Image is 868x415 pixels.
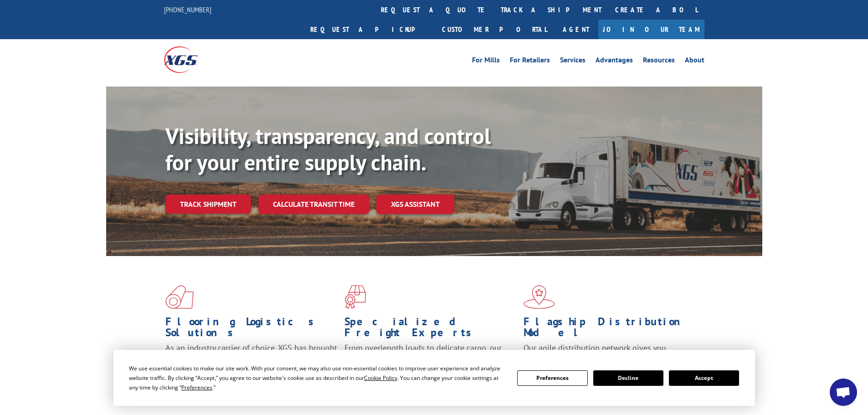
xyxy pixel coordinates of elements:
[472,56,500,67] a: For Mills
[113,350,755,406] div: Cookie Consent Prompt
[344,316,517,343] h1: Specialized Freight Experts
[303,20,435,39] a: Request a pickup
[165,343,337,375] span: As an industry carrier of choice, XGS has brought innovation and dedication to flooring logistics...
[344,285,366,309] img: xgs-icon-focused-on-flooring-red
[524,285,555,309] img: xgs-icon-flagship-distribution-model-red
[165,316,338,343] h1: Flooring Logistics Solutions
[129,364,506,392] div: We use essential cookies to make our site work. With your consent, we may also use non-essential ...
[510,56,550,67] a: For Retailers
[593,370,663,386] button: Decline
[181,384,212,391] span: Preferences
[364,374,397,382] span: Cookie Policy
[165,122,491,176] b: Visibility, transparency, and control for your entire supply chain.
[165,285,194,309] img: xgs-icon-total-supply-chain-intelligence-red
[596,56,633,67] a: Advantages
[435,20,554,39] a: Customer Portal
[554,20,598,39] a: Agent
[560,56,586,67] a: Services
[344,343,517,383] p: From overlength loads to delicate cargo, our experienced staff knows the best way to move your fr...
[376,195,454,214] a: XGS ASSISTANT
[524,316,696,343] h1: Flagship Distribution Model
[669,370,739,386] button: Accept
[830,379,857,406] div: Open chat
[685,56,704,67] a: About
[517,370,587,386] button: Preferences
[165,195,251,214] a: Track shipment
[598,20,704,39] a: Join Our Team
[524,343,691,364] span: Our agile distribution network gives you nationwide inventory management on demand.
[164,5,211,14] a: [PHONE_NUMBER]
[258,195,369,214] a: Calculate transit time
[643,56,675,67] a: Resources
